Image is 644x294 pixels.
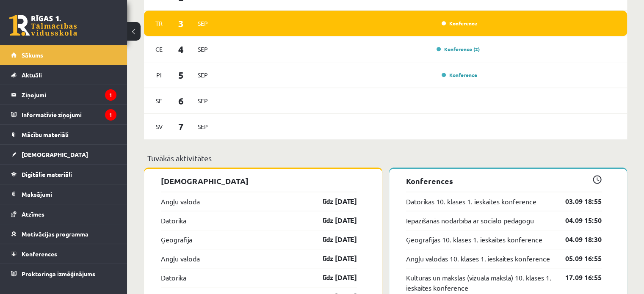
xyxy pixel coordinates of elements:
[11,165,116,184] a: Digitālie materiāli
[442,20,477,27] a: Konference
[11,204,116,224] a: Atzīmes
[194,43,212,56] span: Sep
[437,46,480,52] a: Konference (2)
[11,125,116,144] a: Mācību materiāli
[168,120,194,134] span: 7
[22,105,116,124] legend: Informatīvie ziņojumi
[161,272,186,283] a: Datorika
[105,89,116,101] i: 1
[194,17,212,30] span: Sep
[161,253,200,264] a: Angļu valoda
[22,210,44,218] span: Atzīmes
[22,151,88,158] span: [DEMOGRAPHIC_DATA]
[406,215,534,225] a: Iepazīšanās nodarbība ar sociālo pedagogu
[11,65,116,85] a: Aktuāli
[147,152,624,164] p: Tuvākās aktivitātes
[194,120,212,133] span: Sep
[11,45,116,65] a: Sākums
[150,94,168,107] span: Se
[11,244,116,264] a: Konferences
[308,253,357,264] a: līdz [DATE]
[161,196,200,206] a: Angļu valoda
[9,15,77,36] a: Rīgas 1. Tālmācības vidusskola
[161,215,186,225] a: Datorika
[308,272,357,283] a: līdz [DATE]
[11,264,116,283] a: Proktoringa izmēģinājums
[11,85,116,104] a: Ziņojumi1
[22,270,95,278] span: Proktoringa izmēģinājums
[406,196,536,206] a: Datorikas 10. klases 1. ieskaites konference
[406,253,550,264] a: Angļu valodas 10. klases 1. ieskaites konference
[406,175,602,187] p: Konferences
[308,234,357,245] a: līdz [DATE]
[11,224,116,244] a: Motivācijas programma
[22,230,88,238] span: Motivācijas programma
[150,120,168,133] span: Sv
[406,234,542,245] a: Ģeogrāfijas 10. klases 1. ieskaites konference
[168,16,194,30] span: 3
[22,184,116,204] legend: Maksājumi
[553,272,602,283] a: 17.09 16:55
[11,184,116,204] a: Maksājumi
[553,253,602,264] a: 05.09 16:55
[194,94,212,107] span: Sep
[11,145,116,164] a: [DEMOGRAPHIC_DATA]
[168,68,194,82] span: 5
[168,42,194,56] span: 4
[150,43,168,56] span: Ce
[161,175,357,187] p: [DEMOGRAPHIC_DATA]
[105,109,116,121] i: 1
[22,71,42,79] span: Aktuāli
[22,85,116,104] legend: Ziņojumi
[442,71,477,78] a: Konference
[308,215,357,225] a: līdz [DATE]
[553,234,602,245] a: 04.09 18:30
[194,69,212,82] span: Sep
[22,51,43,59] span: Sākums
[553,215,602,225] a: 04.09 15:50
[11,105,116,124] a: Informatīvie ziņojumi1
[22,170,72,178] span: Digitālie materiāli
[406,272,553,293] a: Kultūras un mākslas (vizuālā māksla) 10. klases 1. ieskaites konference
[161,234,192,245] a: Ģeogrāfija
[22,250,57,258] span: Konferences
[22,131,69,138] span: Mācību materiāli
[150,17,168,30] span: Tr
[168,94,194,108] span: 6
[308,196,357,206] a: līdz [DATE]
[553,196,602,206] a: 03.09 18:55
[150,69,168,82] span: Pi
